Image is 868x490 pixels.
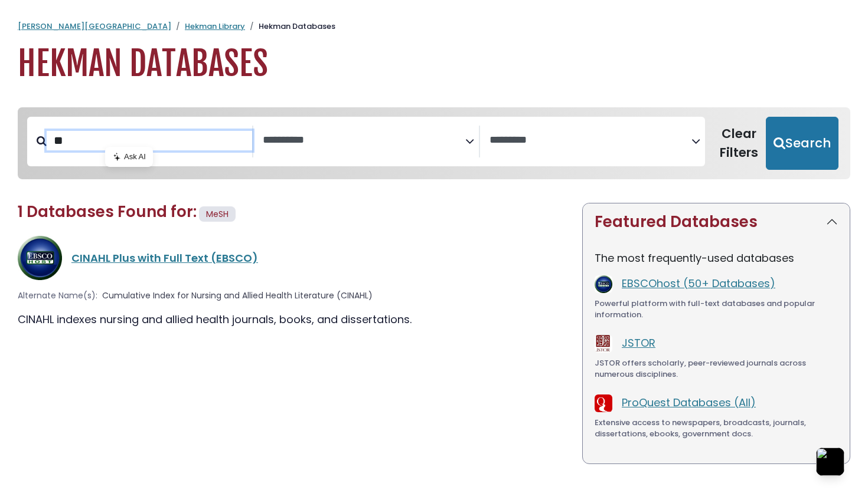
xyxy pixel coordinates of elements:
[712,117,766,170] button: Clear Filters
[245,21,335,32] li: Hekman Databases
[18,201,197,222] span: 1 Databases Found for:
[595,357,838,380] div: JSTOR offers scholarly, peer-reviewed journals across numerous disciplines.
[18,107,850,179] nav: Search filters
[102,290,373,302] span: Cumulative Index for Nursing and Allied Health Literature (CINAHL)
[622,336,655,350] a: JSTOR
[18,311,568,327] div: CINAHL indexes nursing and allied health journals, books, and dissertations.
[263,134,465,147] textarea: Search
[47,131,252,150] input: Search database by title or keyword
[71,251,258,265] a: CINAHL Plus with Full Text (EBSCO)
[595,417,838,440] div: Extensive access to newspapers, broadcasts, journals, dissertations, ebooks, government docs.
[583,203,850,241] button: Featured Databases
[490,134,691,147] textarea: Search
[18,290,97,302] span: Alternate Name(s):
[185,21,245,32] a: Hekman Library
[595,250,838,266] p: The most frequently-used databases
[18,21,850,32] nav: breadcrumb
[206,208,229,220] span: MeSH
[595,298,838,321] div: Powerful platform with full-text databases and popular information.
[766,117,838,170] button: Submit for Search Results
[622,276,775,291] a: EBSCOhost (50+ Databases)
[622,395,756,410] a: ProQuest Databases (All)
[18,44,850,84] h1: Hekman Databases
[18,21,171,32] a: [PERSON_NAME][GEOGRAPHIC_DATA]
